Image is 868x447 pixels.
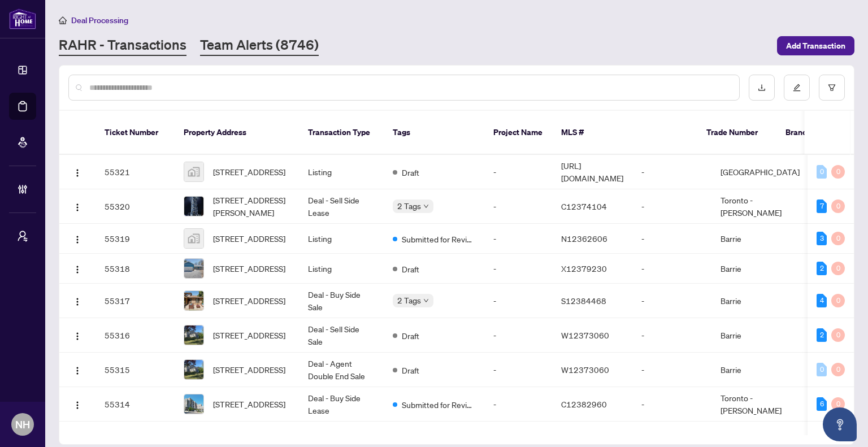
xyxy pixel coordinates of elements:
button: Logo [68,229,86,248]
span: W12373060 [561,330,609,340]
div: 0 [831,294,845,307]
button: Logo [68,292,86,310]
div: 0 [831,262,845,275]
div: 4 [817,294,827,307]
th: Trade Number [697,111,776,155]
span: [STREET_ADDRESS] [213,329,285,341]
span: X12379230 [561,263,607,274]
td: - [632,189,711,224]
td: Deal - Sell Side Lease [299,189,384,224]
span: 2 Tags [397,294,421,307]
td: Listing [299,254,384,284]
td: - [632,318,711,353]
span: down [423,203,429,209]
td: - [632,284,711,318]
td: Deal - Sell Side Sale [299,318,384,353]
td: - [632,387,711,422]
td: Listing [299,155,384,189]
div: 2 [817,328,827,342]
div: 0 [831,232,845,245]
img: Logo [73,297,82,306]
button: Logo [68,361,86,379]
span: filter [828,84,836,92]
td: Deal - Buy Side Sale [299,284,384,318]
span: W12373060 [561,364,609,375]
td: [GEOGRAPHIC_DATA] [711,155,809,189]
div: 0 [817,363,827,376]
td: Barrie [711,353,809,387]
a: RAHR - Transactions [59,36,186,56]
th: Transaction Type [299,111,384,155]
td: Toronto - [PERSON_NAME] [711,387,809,422]
img: Logo [73,168,82,177]
td: - [484,353,552,387]
img: Logo [73,203,82,212]
th: Ticket Number [96,111,175,155]
span: C12374104 [561,201,607,211]
div: 7 [817,199,827,213]
span: Submitted for Review [402,233,475,245]
img: Logo [73,265,82,274]
button: edit [784,75,810,101]
button: filter [819,75,845,101]
button: Logo [68,395,86,413]
div: 0 [831,363,845,376]
img: thumbnail-img [184,197,203,216]
button: Logo [68,197,86,215]
td: - [484,155,552,189]
span: N12362606 [561,233,607,244]
img: logo [9,8,36,29]
span: [STREET_ADDRESS] [213,363,285,376]
span: download [758,84,766,92]
img: thumbnail-img [184,394,203,414]
div: 0 [817,165,827,179]
td: Barrie [711,318,809,353]
td: - [484,284,552,318]
span: down [423,298,429,303]
td: Barrie [711,254,809,284]
td: - [632,254,711,284]
div: 6 [817,397,827,411]
td: Deal - Agent Double End Sale [299,353,384,387]
div: 2 [817,262,827,275]
td: 55319 [96,224,175,254]
td: - [484,189,552,224]
td: 55321 [96,155,175,189]
td: - [484,318,552,353]
th: Branch [776,111,861,155]
span: [STREET_ADDRESS] [213,262,285,275]
button: download [749,75,775,101]
button: Logo [68,259,86,277]
td: - [632,353,711,387]
td: 55317 [96,284,175,318]
button: Logo [68,163,86,181]
span: Draft [402,166,419,179]
th: Property Address [175,111,299,155]
img: Logo [73,235,82,244]
td: Listing [299,224,384,254]
span: [STREET_ADDRESS] [213,398,285,410]
span: Submitted for Review [402,398,475,411]
img: Logo [73,366,82,375]
span: Draft [402,364,419,376]
span: 2 Tags [397,199,421,212]
div: 3 [817,232,827,245]
span: NH [15,416,30,432]
div: 0 [831,328,845,342]
th: MLS # [552,111,697,155]
span: C12382960 [561,399,607,409]
span: Add Transaction [786,37,845,55]
span: [STREET_ADDRESS][PERSON_NAME] [213,194,290,219]
img: thumbnail-img [184,291,203,310]
img: thumbnail-img [184,259,203,278]
td: Toronto - [PERSON_NAME] [711,189,809,224]
button: Open asap [823,407,857,441]
td: 55318 [96,254,175,284]
div: 0 [831,397,845,411]
td: - [632,155,711,189]
th: Tags [384,111,484,155]
img: Logo [73,401,82,410]
span: user-switch [17,231,28,242]
img: thumbnail-img [184,229,203,248]
button: Add Transaction [777,36,854,55]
